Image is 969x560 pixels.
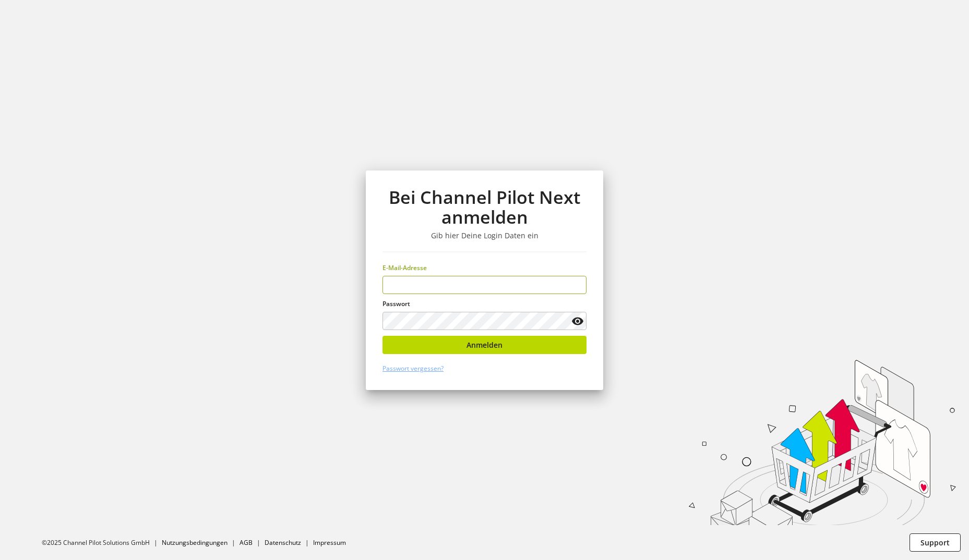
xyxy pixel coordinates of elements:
a: Datenschutz [265,538,301,547]
span: Anmelden [466,339,503,350]
li: ©2025 Channel Pilot Solutions GmbH [42,538,162,547]
h1: Bei Channel Pilot Next anmelden [382,187,587,227]
span: Support [920,537,950,548]
h3: Gib hier Deine Login Daten ein [382,231,587,240]
a: Nutzungsbedingungen [162,538,228,547]
span: E-Mail-Adresse [382,263,427,272]
a: Passwort vergessen? [382,364,444,373]
button: Support [910,533,961,552]
span: Passwort [382,299,410,308]
a: Impressum [313,538,346,547]
a: AGB [240,538,253,547]
button: Anmelden [382,336,587,354]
